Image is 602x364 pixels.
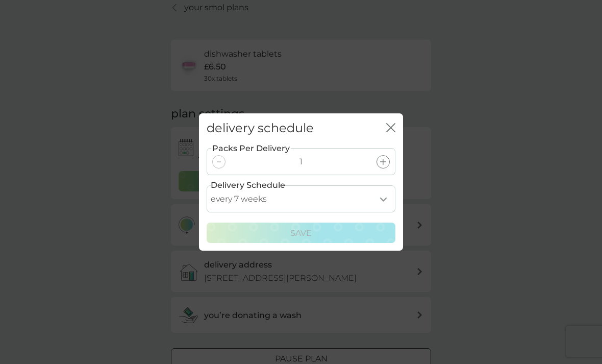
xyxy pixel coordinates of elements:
button: close [386,123,395,134]
h2: delivery schedule [207,121,314,136]
p: Save [290,227,312,240]
button: Save [207,223,395,243]
label: Delivery Schedule [211,179,285,192]
label: Packs Per Delivery [211,142,291,155]
p: 1 [299,155,303,168]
